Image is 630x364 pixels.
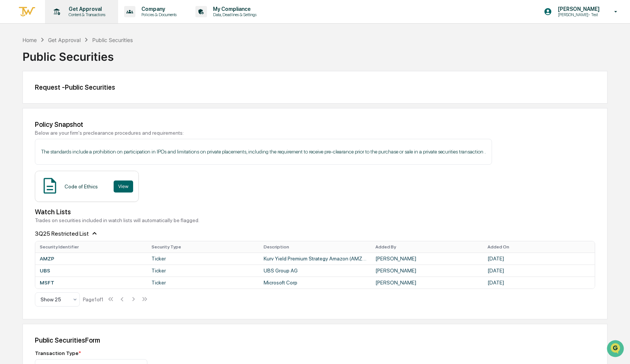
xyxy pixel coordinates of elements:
a: 🔎Data Lookup [4,106,50,119]
img: Document Icon [40,176,59,195]
td: Ticker [147,253,259,265]
td: UBS Group AG [259,265,371,277]
div: Code of Ethics [64,184,98,190]
td: [PERSON_NAME] [371,277,483,289]
p: Policies & Documents [135,12,180,17]
p: My Compliance [207,6,260,12]
img: logo [18,6,36,18]
p: The standards include a prohibition on participation in IPOs and limitations on private placement... [41,148,486,156]
th: Added By [371,241,483,253]
th: Description [259,241,371,253]
div: Request - Public Securities [35,83,595,91]
div: Watch Lists [35,208,595,216]
p: Content & Transactions [63,12,109,17]
div: 🔎 [7,110,13,116]
button: Start new chat [127,60,136,69]
div: MSFT [40,280,142,286]
td: [DATE] [483,265,595,277]
th: Security Type [147,241,259,253]
p: Company [135,6,180,12]
span: Attestations [62,95,93,102]
td: Kurv Yield Premium Strategy Amazon (AMZN) ETF [259,253,371,265]
a: 🗄️Attestations [51,92,96,105]
div: Below are your firm's preclearance procedures and requirements: [35,130,595,136]
div: Home [22,37,37,43]
div: Trades on securities included in watch lists will automatically be flagged. [35,217,595,223]
td: [DATE] [483,253,595,265]
td: [PERSON_NAME] [371,265,483,277]
div: Public Securities [22,44,607,63]
div: Transaction Type [35,350,81,356]
div: Get Approval [48,37,81,43]
div: Policy Snapshot [35,120,595,128]
td: Ticker [147,265,259,277]
div: Page 1 of 1 [83,296,103,302]
div: Public Securities Form [35,336,595,344]
div: 🗄️ [54,95,60,101]
span: Preclearance [15,95,48,102]
iframe: Open customer support [606,339,626,359]
a: 🖐️Preclearance [4,92,51,105]
div: AMZP [40,256,142,262]
p: How can we help? [7,16,136,28]
td: Microsoft Corp [259,277,371,289]
th: Security Identifier [35,241,147,253]
p: [PERSON_NAME]- Test [552,12,603,17]
p: [PERSON_NAME] [552,6,603,12]
span: Data Lookup [15,109,47,116]
button: View [114,180,133,193]
p: Get Approval [63,6,109,12]
th: Added On [483,241,595,253]
td: [PERSON_NAME] [371,253,483,265]
td: Ticker [147,277,259,289]
div: UBS [40,268,142,274]
div: We're available if you need us! [25,65,95,71]
img: 1746055101610-c473b297-6a78-478c-a979-82029cc54cd1 [7,57,21,71]
div: 3Q25 Restricted List [35,223,595,238]
p: Data, Deadlines & Settings [207,12,260,17]
span: Pylon [75,127,91,133]
div: 🖐️ [7,95,13,101]
div: Public Securities [92,37,133,43]
div: Start new chat [25,57,123,65]
td: [DATE] [483,277,595,289]
a: Powered byPylon [53,127,91,133]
